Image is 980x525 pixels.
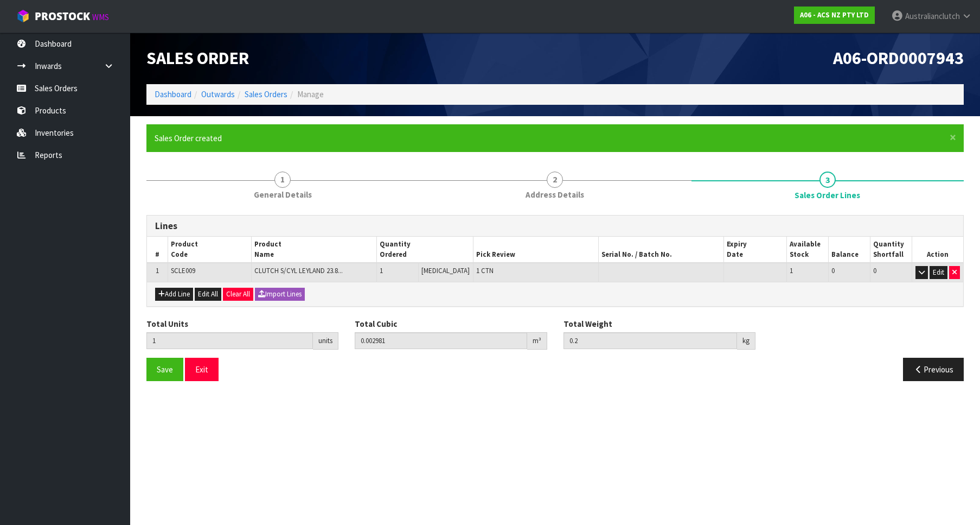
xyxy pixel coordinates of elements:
[171,266,195,275] span: SCLE009
[92,12,109,22] small: WMS
[737,332,755,350] div: kg
[168,237,252,263] th: Product Code
[155,221,955,231] h3: Lines
[527,332,547,350] div: m³
[930,266,947,279] button: Edit
[800,10,869,20] strong: A06 - ACS NZ PTY LTD
[563,332,737,349] input: Total Weight
[254,266,343,275] span: CLUTCH S/CYL LEYLAND 23.8...
[787,237,829,263] th: Available Stock
[185,358,219,381] button: Exit
[950,130,956,145] span: ×
[223,288,253,301] button: Clear All
[833,47,964,69] span: A06-ORD0007943
[547,172,563,188] span: 2
[157,364,173,375] span: Save
[35,9,90,23] span: ProStock
[254,189,312,200] span: General Details
[201,89,235,99] a: Outwards
[195,288,221,301] button: Edit All
[156,266,159,275] span: 1
[563,318,612,330] label: Total Weight
[724,237,787,263] th: Expiry Date
[16,9,30,23] img: cube-alt.png
[155,133,222,143] span: Sales Order created
[795,189,860,201] span: Sales Order Lines
[147,237,168,263] th: #
[819,172,836,188] span: 3
[146,358,183,381] button: Save
[245,89,287,99] a: Sales Orders
[146,207,964,390] span: Sales Order Lines
[473,237,599,263] th: Pick Review
[380,266,383,275] span: 1
[355,318,397,330] label: Total Cubic
[873,266,876,275] span: 0
[355,332,527,349] input: Total Cubic
[421,266,470,275] span: [MEDICAL_DATA]
[912,237,963,263] th: Action
[146,332,313,349] input: Total Units
[377,237,473,263] th: Quantity Ordered
[155,288,193,301] button: Add Line
[252,237,377,263] th: Product Name
[870,237,912,263] th: Quantity Shortfall
[526,189,584,200] span: Address Details
[155,89,191,99] a: Dashboard
[274,172,291,188] span: 1
[903,358,964,381] button: Previous
[146,47,249,69] span: Sales Order
[599,237,724,263] th: Serial No. / Batch No.
[829,237,870,263] th: Balance
[255,288,305,301] button: Import Lines
[831,266,835,275] span: 0
[297,89,324,99] span: Manage
[905,11,960,21] span: Australianclutch
[790,266,793,275] span: 1
[476,266,494,275] span: 1 CTN
[146,318,188,330] label: Total Units
[313,332,338,350] div: units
